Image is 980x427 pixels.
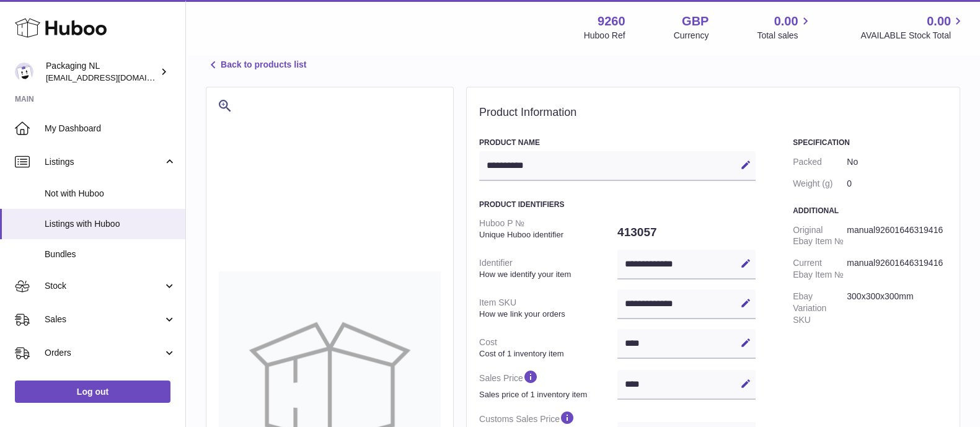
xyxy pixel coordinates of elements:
[847,219,947,253] dd: manual92601646319416
[860,13,965,42] a: 0.00 AVAILABLE Stock Total
[793,252,847,286] dt: Current Ebay Item №
[479,309,614,320] strong: How we link your orders
[45,123,176,134] span: My Dashboard
[15,381,170,403] a: Log out
[927,13,951,30] span: 0.00
[479,138,756,147] h3: Product Name
[479,389,614,400] strong: Sales price of 1 inventory item
[45,218,176,230] span: Listings with Huboo
[793,138,947,147] h3: Specification
[479,106,947,120] h2: Product Information
[479,332,617,364] dt: Cost
[757,13,812,42] a: 0.00 Total sales
[479,252,617,284] dt: Identifier
[45,280,163,292] span: Stock
[584,30,625,42] div: Huboo Ref
[847,252,947,286] dd: manual92601646319416
[774,13,798,30] span: 0.00
[793,219,847,253] dt: Original Ebay Item №
[682,13,709,30] strong: GBP
[479,292,617,324] dt: Item SKU
[793,151,847,173] dt: Packed
[674,30,709,42] div: Currency
[45,249,176,260] span: Bundles
[793,286,847,331] dt: Ebay Variation SKU
[46,73,182,82] span: [EMAIL_ADDRESS][DOMAIN_NAME]
[479,200,756,209] h3: Product Identifiers
[479,213,617,245] dt: Huboo P №
[479,348,614,359] strong: Cost of 1 inventory item
[847,286,947,331] dd: 300x300x300mm
[45,156,163,168] span: Listings
[793,173,847,195] dt: Weight (g)
[46,60,157,84] div: Packaging NL
[45,314,163,325] span: Sales
[479,229,614,240] strong: Unique Huboo identifier
[45,347,163,359] span: Orders
[860,30,965,42] span: AVAILABLE Stock Total
[757,30,812,42] span: Total sales
[479,269,614,280] strong: How we identify your item
[847,173,947,195] dd: 0
[479,364,617,405] dt: Sales Price
[617,219,756,245] dd: 413057
[793,206,947,216] h3: Additional
[206,58,306,73] a: Back to products list
[15,63,33,81] img: internalAdmin-9260@internal.huboo.com
[847,151,947,173] dd: No
[45,188,176,200] span: Not with Huboo
[598,13,625,30] strong: 9260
